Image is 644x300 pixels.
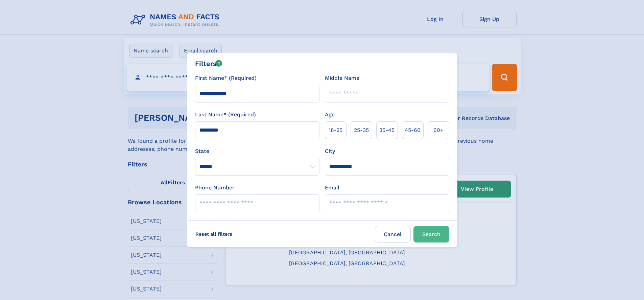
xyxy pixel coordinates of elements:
[375,226,411,243] label: Cancel
[354,126,369,134] span: 25‑35
[195,184,235,192] label: Phone Number
[325,74,359,82] label: Middle Name
[325,111,335,119] label: Age
[325,184,339,192] label: Email
[433,126,444,134] span: 60+
[413,226,449,243] button: Search
[195,59,222,69] div: Filters
[329,126,342,134] span: 18‑25
[379,126,395,134] span: 35‑45
[195,111,256,119] label: Last Name* (Required)
[195,147,319,155] label: State
[191,226,237,242] label: Reset all filters
[195,74,257,82] label: First Name* (Required)
[405,126,421,134] span: 45‑60
[325,147,335,155] label: City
